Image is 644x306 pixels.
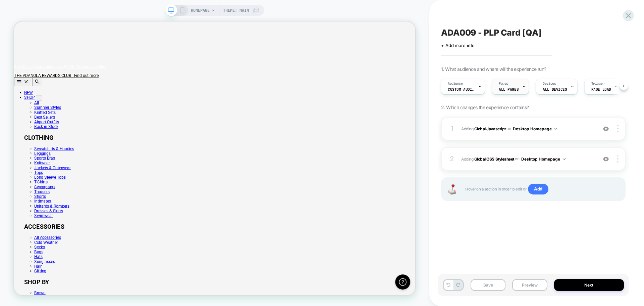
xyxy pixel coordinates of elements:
[27,236,49,243] a: Intimates
[191,5,210,16] span: HOMEPAGE
[448,81,463,86] span: Audience
[27,249,65,256] a: Dresses & Skirts
[515,155,519,163] span: on
[474,126,506,131] b: Global Javascript
[27,179,54,185] a: Sports Bras
[27,198,39,205] a: Tops
[27,256,52,262] a: Swimwear
[471,279,505,291] button: Save
[448,153,455,165] div: 2
[27,118,55,124] a: Knitted Sets
[27,285,62,291] a: All Accessories
[27,137,59,143] a: Back in Stock
[13,150,535,160] h2: CLOTHING
[13,269,535,278] h2: ACCESSORIES
[27,185,48,192] a: Knitwear
[445,184,459,194] img: Joystick
[506,125,511,132] span: on
[223,5,249,16] span: Theme: MAIN
[441,104,529,110] span: 2. Which changes the experience contains?
[513,125,557,133] button: Desktop Homepage
[27,131,60,137] a: Airport Outfits
[27,243,74,249] a: Unitards & Rompers
[27,192,75,198] a: Jackets & Outerwear
[543,81,556,86] span: Devices
[441,43,475,48] span: + Add more info
[448,123,455,135] div: 1
[591,87,611,92] span: Page Load
[603,126,609,132] img: crossed eye
[27,298,41,304] a: Socks
[543,87,567,92] span: ALL DEVICES
[27,217,55,224] a: Sweatpants
[521,155,566,163] button: Desktop Homepage
[27,211,45,217] a: T-Shirts
[563,158,566,160] img: down arrow
[27,205,69,211] a: Long Sleeve Tops
[474,156,514,161] b: Global CSS Stylesheet
[27,230,42,236] a: Shorts
[499,87,519,92] span: ALL PAGES
[512,279,547,291] button: Preview
[27,173,49,179] a: Leggings
[27,224,47,230] a: Trousers
[27,105,33,112] a: All
[554,128,557,130] img: down arrow
[554,279,624,291] button: Next
[617,155,619,163] img: close
[461,125,594,133] span: Adding
[603,156,609,162] img: crossed eye
[591,81,604,86] span: Trigger
[465,184,618,194] span: Hover on a section in order to edit or
[617,125,619,132] img: close
[528,184,548,194] span: Add
[27,291,58,298] a: Cold Weather
[461,155,594,163] span: Adding
[27,112,63,118] a: Summer Styles
[13,98,28,104] a: SHOP
[441,66,546,72] span: 1. What audience and where will the experience run?
[27,166,80,173] a: Sweatshirts & Hoodies
[13,92,25,98] a: NEW
[448,87,475,92] span: Custom Audience
[27,124,54,131] a: Best Sellers
[499,81,508,86] span: Pages
[441,28,542,38] span: ADA009 - PLP Card [QA]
